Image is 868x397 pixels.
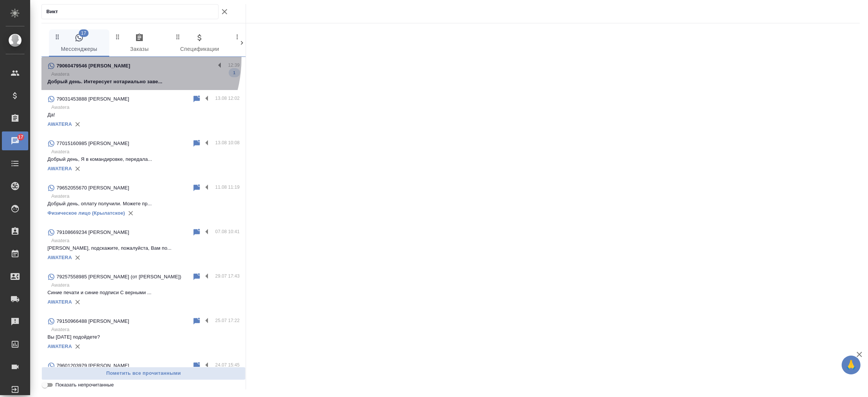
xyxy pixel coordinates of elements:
[842,356,860,374] button: 🙏
[215,317,240,324] p: 25.07 17:22
[114,33,121,40] svg: Зажми и перетащи, чтобы поменять порядок вкладок
[57,140,129,147] p: 77015160985 [PERSON_NAME]
[57,95,129,103] p: 79031453888 [PERSON_NAME]
[192,272,201,281] div: Пометить непрочитанным
[51,192,240,200] p: Awatera
[192,95,201,104] div: Пометить непрочитанным
[46,6,218,17] input: Поиск
[114,33,165,54] span: Заказы
[192,139,201,148] div: Пометить непрочитанным
[41,90,246,134] div: 79031453888 [PERSON_NAME]13.08 12:02AwateraДа!AWATERA
[47,210,125,216] a: Физическое лицо (Крылатское)
[41,179,246,223] div: 79652055670 [PERSON_NAME]11.08 11:19AwateraДобрый день, оплату получили. Можете пр...Физическое л...
[47,299,72,305] a: AWATERA
[57,362,129,370] p: 79601203979 [PERSON_NAME]
[47,166,72,171] a: AWATERA
[215,228,240,235] p: 07.08 10:41
[57,229,129,236] p: 79108669234 [PERSON_NAME]
[215,272,240,280] p: 29.07 17:43
[47,333,240,341] p: Вы [DATE] подойдете?
[47,289,240,296] p: Синие печати и синие подписи С верными ...
[47,121,72,127] a: AWATERA
[192,183,201,192] div: Пометить непрочитанным
[72,119,83,130] button: Удалить привязку
[215,183,240,191] p: 11.08 11:19
[51,237,240,244] p: Awatera
[215,361,240,369] p: 24.07 15:45
[47,344,72,349] a: AWATERA
[54,33,61,40] svg: Зажми и перетащи, чтобы поменять порядок вкладок
[845,357,857,373] span: 🙏
[47,244,240,252] p: [PERSON_NAME], подскажите, пожалуйста, Вам по...
[174,33,182,40] svg: Зажми и перетащи, чтобы поменять порядок вкладок
[51,104,240,111] p: Awatera
[125,208,136,219] button: Удалить привязку
[55,381,114,389] span: Показать непрочитанные
[47,111,240,119] p: Да!
[51,70,240,78] p: Awatera
[51,281,240,289] p: Awatera
[229,69,240,76] span: 1
[57,62,130,70] p: 79060479546 [PERSON_NAME]
[228,61,240,69] p: 12:39
[41,223,246,268] div: 79108669234 [PERSON_NAME]07.08 10:41Awatera[PERSON_NAME], подскажите, пожалуйста, Вам по...AWATERA
[46,369,241,378] span: Пометить все прочитанными
[57,273,181,281] p: 79257558985 [PERSON_NAME] (от [PERSON_NAME])
[72,163,83,174] button: Удалить привязку
[47,78,240,86] p: Добрый день. Интересует нотариально заве...
[2,131,28,150] a: 17
[41,268,246,312] div: 79257558985 [PERSON_NAME] (от [PERSON_NAME])29.07 17:43AwateraСиние печати и синие подписи С верн...
[72,341,83,352] button: Удалить привязку
[79,29,89,37] span: 17
[53,33,105,54] span: Мессенджеры
[192,361,201,370] div: Пометить непрочитанным
[14,133,28,141] span: 17
[51,148,240,156] p: Awatera
[215,95,240,102] p: 13.08 12:02
[235,33,242,40] svg: Зажми и перетащи, чтобы поменять порядок вкладок
[41,57,246,90] div: 79060479546 [PERSON_NAME]12:39AwateraДобрый день. Интересует нотариально заве...1
[192,317,201,326] div: Пометить непрочитанным
[174,33,225,54] span: Спецификации
[215,139,240,147] p: 13.08 10:08
[57,184,129,192] p: 79652055670 [PERSON_NAME]
[47,200,240,208] p: Добрый день, оплату получили. Можете пр...
[72,252,83,263] button: Удалить привязку
[192,228,201,237] div: Пометить непрочитанным
[51,326,240,333] p: Awatera
[72,296,83,308] button: Удалить привязку
[47,255,72,260] a: AWATERA
[57,318,129,325] p: 79150966488 [PERSON_NAME]
[41,367,246,380] button: Пометить все прочитанными
[234,33,286,54] span: Клиенты
[41,134,246,179] div: 77015160985 [PERSON_NAME]13.08 10:08AwateraДобрый день, Я в командировке, передала...AWATERA
[41,312,246,357] div: 79150966488 [PERSON_NAME]25.07 17:22AwateraВы [DATE] подойдете?AWATERA
[47,156,240,163] p: Добрый день, Я в командировке, передала...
